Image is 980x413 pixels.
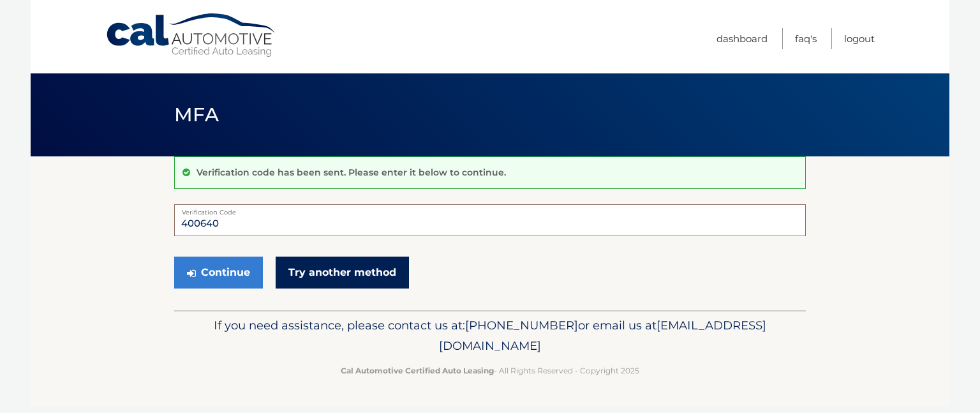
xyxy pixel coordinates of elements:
a: Logout [844,28,875,49]
span: [PHONE_NUMBER] [465,318,578,333]
button: Continue [174,257,263,289]
p: If you need assistance, please contact us at: or email us at [182,315,798,356]
span: [EMAIL_ADDRESS][DOMAIN_NAME] [439,318,766,353]
span: MFA [174,103,219,126]
a: Cal Automotive [105,13,278,58]
input: Verification Code [174,204,806,236]
p: Verification code has been sent. Please enter it below to continue. [197,167,506,178]
label: Verification Code [174,204,806,214]
strong: Cal Automotive Certified Auto Leasing [341,366,494,375]
p: - All Rights Reserved - Copyright 2025 [182,364,798,377]
a: Try another method [276,257,409,289]
a: FAQ's [795,28,817,49]
a: Dashboard [716,28,768,49]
